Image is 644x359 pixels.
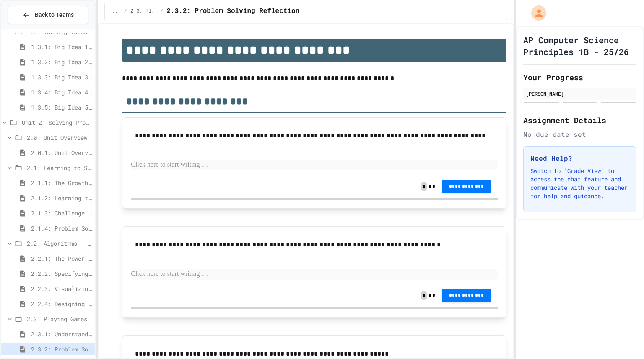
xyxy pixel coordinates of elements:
span: 2.2.4: Designing Flowcharts [31,299,92,308]
span: 2.1.4: Problem Solving Practice [31,224,92,233]
div: No due date set [523,129,636,139]
h3: Need Help? [530,153,629,163]
div: My Account [522,3,548,23]
span: 2.3.1: Understanding Games with Flowcharts [31,330,92,338]
span: 2.2.2: Specifying Ideas with Pseudocode [31,269,92,278]
span: Back to Teams [35,10,74,19]
span: / [124,8,127,15]
span: 2.3: Playing Games [130,8,157,15]
span: 1.3.3: Big Idea 3 - Algorithms and Programming [31,73,92,81]
span: 2.2.3: Visualizing Logic with Flowcharts [31,284,92,293]
button: Back to Teams [8,6,88,24]
span: 2.0: Unit Overview [27,133,92,142]
span: / [160,8,163,15]
span: 1.3.4: Big Idea 4 - Computing Systems and Networks [31,88,92,97]
div: [PERSON_NAME] [526,90,634,97]
span: 2.1.2: Learning to Solve Hard Problems [31,194,92,202]
span: 2.1: Learning to Solve Hard Problems [27,163,92,172]
span: 2.3: Playing Games [27,314,92,323]
span: 2.1.1: The Growth Mindset [31,178,92,187]
span: 2.2.1: The Power of Algorithms [31,254,92,263]
span: 1.3.1: Big Idea 1 - Creative Development [31,42,92,51]
span: 2.0.1: Unit Overview [31,148,92,157]
span: ... [112,8,121,15]
span: 2.3.2: Problem Solving Reflection [166,6,299,16]
h2: Assignment Details [523,114,636,126]
h1: AP Computer Science Principles 1B - 25/26 [523,34,636,58]
span: 1.3.5: Big Idea 5 - Impact of Computing [31,103,92,112]
span: 1.3.2: Big Idea 2 - Data [31,58,92,66]
span: Unit 2: Solving Problems in Computer Science [22,118,92,127]
p: Switch to "Grade View" to access the chat feature and communicate with your teacher for help and ... [530,167,629,200]
span: 2.2: Algorithms - from Pseudocode to Flowcharts [27,239,92,248]
span: 2.3.2: Problem Solving Reflection [31,345,92,354]
span: 2.1.3: Challenge Problem - The Bridge [31,209,92,217]
h2: Your Progress [523,71,636,83]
